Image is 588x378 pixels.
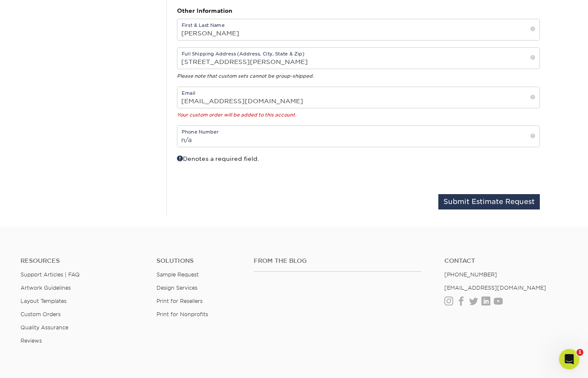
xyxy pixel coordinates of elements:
[438,194,540,209] button: Submit Estimate Request
[156,298,203,304] a: Print for Resellers
[20,311,61,317] a: Custom Orders
[559,349,579,369] iframe: Intercom live chat
[20,298,67,304] a: Layout Templates
[156,311,208,317] a: Print for Nonprofits
[444,257,568,265] a: Contact
[20,271,80,278] a: Support Articles | FAQ
[20,337,42,344] a: Reviews
[20,257,144,265] h4: Resources
[177,7,232,14] strong: Other Information
[410,154,524,183] iframe: reCAPTCHA
[156,257,241,265] h4: Solutions
[20,324,68,331] a: Quality Assurance
[156,271,199,278] a: Sample Request
[177,73,314,79] em: Please note that custom sets cannot be group-shipped.
[177,112,296,118] em: Your custom order will be added to this account.
[576,349,583,356] span: 1
[254,257,421,265] h4: From the Blog
[20,285,71,291] a: Artwork Guidelines
[156,285,197,291] a: Design Services
[444,271,497,278] a: [PHONE_NUMBER]
[171,154,359,187] div: Denotes a required field.
[444,285,546,291] a: [EMAIL_ADDRESS][DOMAIN_NAME]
